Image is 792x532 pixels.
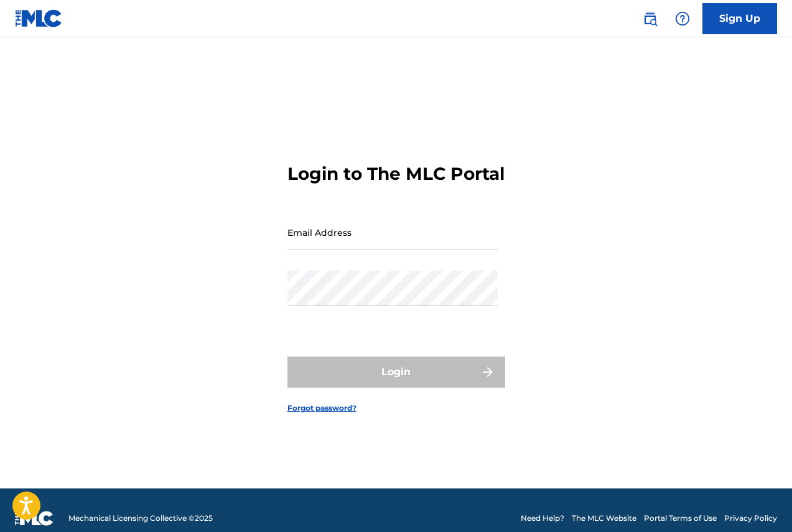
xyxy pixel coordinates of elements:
[670,6,695,31] div: Help
[638,6,663,31] a: Public Search
[287,163,505,185] h3: Login to The MLC Portal
[675,11,690,26] img: help
[724,513,777,524] a: Privacy Policy
[287,403,356,414] a: Forgot password?
[15,9,63,27] img: MLC Logo
[15,511,54,526] img: logo
[644,513,717,524] a: Portal Terms of Use
[643,11,658,26] img: search
[521,513,564,524] a: Need Help?
[702,3,777,34] a: Sign Up
[730,472,792,532] iframe: Chat Widget
[572,513,636,524] a: The MLC Website
[68,513,213,524] span: Mechanical Licensing Collective © 2025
